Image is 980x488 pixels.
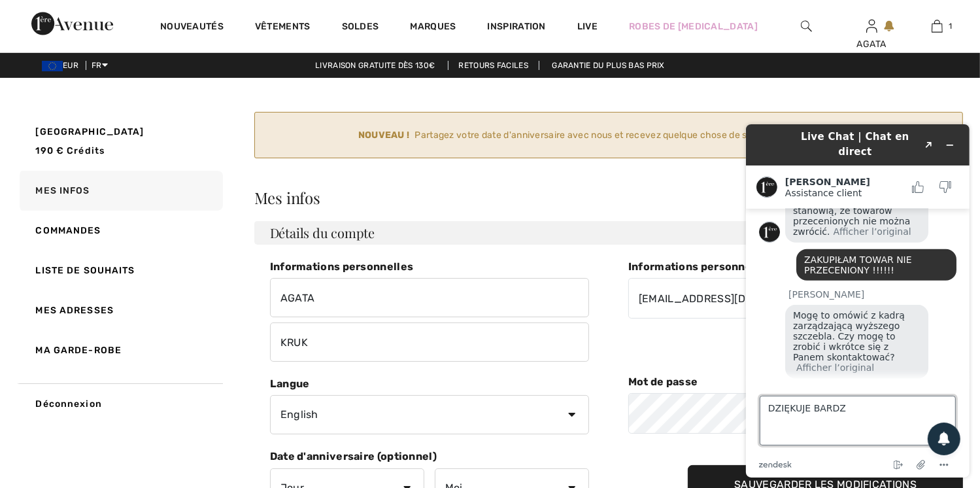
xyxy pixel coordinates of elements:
[160,21,224,35] a: Nouveautés
[577,20,598,33] a: Live
[36,125,144,139] span: [GEOGRAPHIC_DATA]
[628,375,698,388] span: Mot de passe
[29,9,56,21] span: Chat
[342,21,379,35] a: Soldes
[270,450,589,462] h5: Date d'anniversaire (optionnel)
[42,61,63,71] img: Euro
[254,190,963,205] h2: Mes infos
[17,290,223,330] a: Mes adresses
[866,18,877,34] img: Mes infos
[541,61,675,70] a: Garantie du plus bas prix
[17,330,223,370] a: Ma garde-robe
[17,171,223,211] a: Mes infos
[628,260,963,273] h5: Informations personnelles
[17,211,223,251] a: Commandes
[270,278,589,317] input: Prénom
[270,260,589,273] h5: Informations personnelles
[866,20,877,32] a: Se connecter
[36,145,105,156] span: 190 € Crédits
[801,18,812,34] img: recherche
[92,61,108,70] span: FR
[255,21,311,35] a: Vêtements
[735,114,980,488] iframe: Trouvez des informations supplémentaires ici
[932,18,943,34] img: Mon panier
[949,20,953,32] span: 1
[17,383,223,424] a: Déconnexion
[905,18,969,34] a: 1
[488,21,546,35] span: Inspiration
[31,10,113,37] img: 1ère Avenue
[305,61,445,70] a: Livraison gratuite dès 130€
[448,61,540,70] a: Retours faciles
[17,251,223,290] a: Liste de souhaits
[254,221,963,245] h3: Détails du compte
[270,322,589,362] input: Nom de famille
[42,61,84,70] span: EUR
[270,377,589,390] h5: Langue
[629,20,758,33] a: Robes de [MEDICAL_DATA]
[839,37,904,51] div: AGATA
[410,21,456,35] a: Marques
[358,128,410,142] strong: NOUVEAU !
[265,128,934,142] div: Partagez votre date d'anniversaire avec nous et recevez quelque chose de spécial chaque année.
